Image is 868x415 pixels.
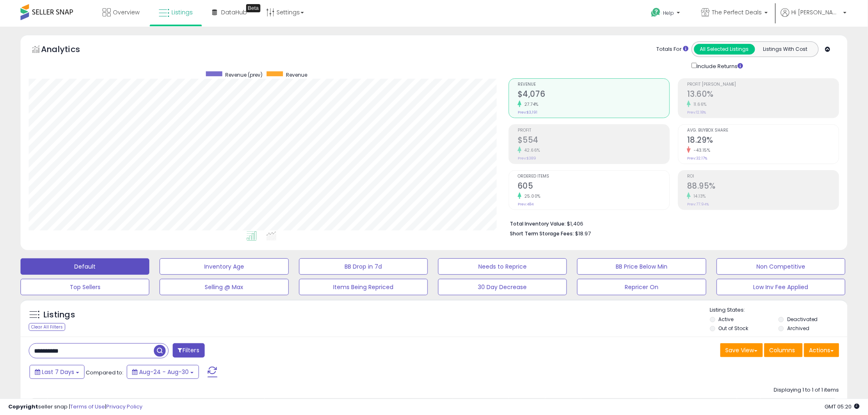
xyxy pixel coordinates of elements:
small: 11.66% [691,101,707,107]
button: Top Sellers [21,279,149,295]
button: BB Drop in 7d [299,258,428,275]
a: Hi [PERSON_NAME] [781,8,847,27]
span: Revenue (prev) [225,71,263,78]
button: Inventory Age [160,258,288,275]
span: Listings [171,8,193,16]
div: Tooltip anchor [246,4,260,12]
span: 2025-09-7 05:20 GMT [825,403,860,410]
i: Get Help [651,7,661,18]
span: Help [663,9,674,16]
small: Prev: $3,191 [518,110,537,115]
button: Low Inv Fee Applied [717,279,845,295]
span: Columns [770,346,795,354]
button: BB Price Below Min [577,258,706,275]
span: The Perfect Deals [712,8,762,16]
button: Actions [804,343,839,357]
span: Revenue [518,82,669,87]
span: Overview [113,8,139,16]
button: Last 7 Days [30,365,85,379]
label: Out of Stock [719,325,749,332]
span: Compared to: [86,369,123,376]
h2: 88.95% [687,181,839,192]
span: Profit [518,128,669,133]
div: Totals For [657,46,689,53]
small: Prev: $389 [518,156,536,161]
small: Prev: 32.17% [687,156,707,161]
button: Items Being Repriced [299,279,428,295]
small: 25.00% [521,193,541,199]
button: Repricer On [577,279,706,295]
p: Listing States: [710,306,847,314]
small: Prev: 12.18% [687,110,706,115]
span: Avg. Buybox Share [687,128,839,133]
a: Privacy Policy [106,403,142,410]
span: $18.97 [575,230,591,237]
b: Total Inventory Value: [510,220,566,227]
button: All Selected Listings [694,44,755,55]
a: Terms of Use [70,403,105,410]
h2: 18.29% [687,135,839,146]
label: Deactivated [787,316,818,323]
label: Archived [787,325,809,332]
a: Help [645,1,688,27]
button: Non Competitive [717,258,845,275]
strong: Copyright [8,403,38,410]
div: Include Returns [685,61,753,70]
div: Clear All Filters [29,323,65,331]
div: seller snap | | [8,403,142,411]
small: -43.15% [691,147,710,153]
h2: $4,076 [518,89,669,100]
button: Filters [173,343,205,358]
h2: 13.60% [687,89,839,100]
h5: Listings [43,309,75,321]
span: DataHub [221,8,247,16]
small: 27.74% [521,101,539,107]
h2: $554 [518,135,669,146]
small: 14.13% [691,193,706,199]
span: Hi [PERSON_NAME] [792,8,841,16]
button: Listings With Cost [755,44,816,55]
div: Displaying 1 to 1 of 1 items [774,386,839,394]
span: Last 7 Days [42,368,74,376]
small: Prev: 484 [518,202,534,207]
span: Ordered Items [518,174,669,179]
small: Prev: 77.94% [687,202,709,207]
button: Selling @ Max [160,279,288,295]
button: Default [21,258,149,275]
span: Profit [PERSON_NAME] [687,82,839,87]
h2: 605 [518,181,669,192]
b: Short Term Storage Fees: [510,230,574,237]
button: 30 Day Decrease [438,279,567,295]
button: Needs to Reprice [438,258,567,275]
li: $1,406 [510,218,833,228]
label: Active [719,316,734,323]
span: Revenue [286,71,307,78]
button: Columns [764,343,803,357]
small: 42.66% [521,147,540,153]
button: Save View [720,343,763,357]
span: Aug-24 - Aug-30 [139,368,189,376]
h5: Analytics [41,43,96,57]
button: Aug-24 - Aug-30 [127,365,199,379]
span: ROI [687,174,839,179]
